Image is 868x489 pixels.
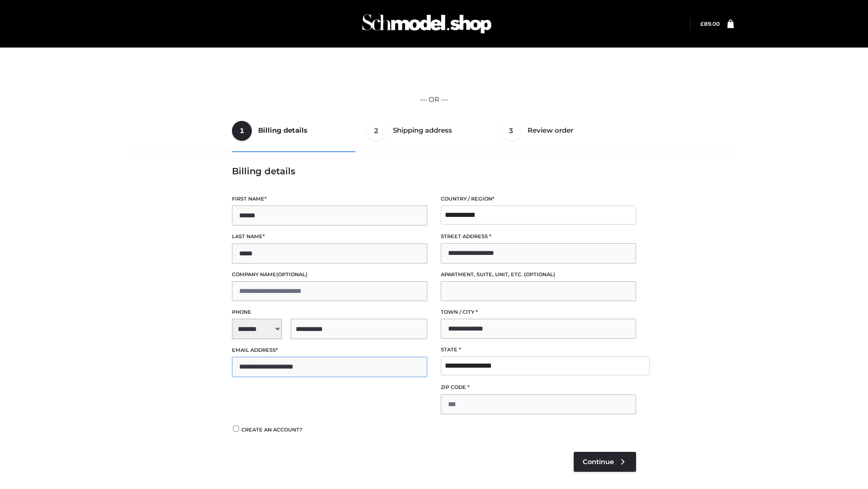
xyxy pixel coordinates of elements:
label: Town / City [441,308,636,316]
bdi: 89.00 [700,20,720,27]
label: Phone [232,308,427,316]
label: Email address [232,346,427,355]
a: Continue [574,452,636,472]
span: (optional) [524,271,555,278]
img: Schmodel Admin 964 [359,6,495,42]
label: ZIP Code [441,383,636,392]
span: Create an account? [241,427,302,433]
label: State [441,345,636,354]
a: £89.00 [700,20,720,27]
span: Continue [583,458,614,466]
label: Apartment, suite, unit, etc. [441,270,636,279]
label: Company name [232,270,427,279]
span: (optional) [276,271,307,278]
p: — OR — [134,94,734,105]
label: Country / Region [441,195,636,203]
label: Last name [232,232,427,241]
input: Create an account? [232,426,240,431]
iframe: Secure express checkout frame [132,60,736,85]
label: Street address [441,232,636,241]
label: First name [232,195,427,203]
span: £ [700,20,704,27]
h3: Billing details [232,166,636,177]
